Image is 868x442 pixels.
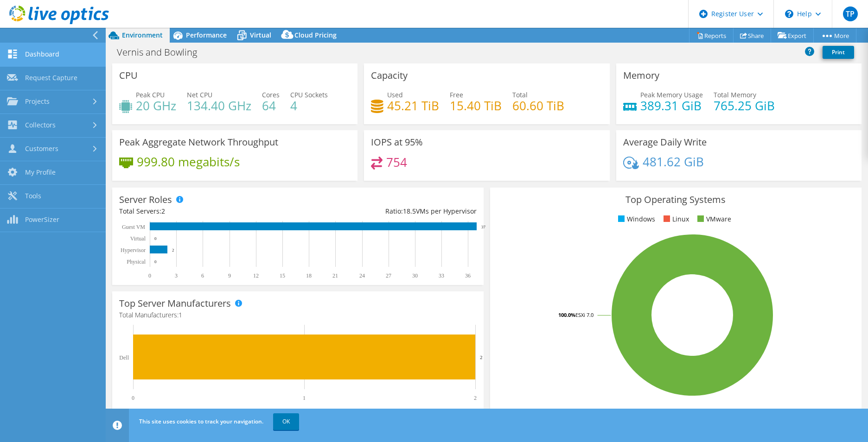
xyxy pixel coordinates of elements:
span: 2 [161,207,165,215]
li: Windows [616,214,655,224]
h4: 60.60 TiB [512,101,564,111]
h4: 999.80 megabits/s [137,157,240,167]
h4: 754 [386,157,407,167]
text: 37 [481,225,486,229]
span: Total [512,90,528,99]
h3: Top Operating Systems [497,195,855,205]
div: Ratio: VMs per Hypervisor [298,206,476,216]
text: 1 [303,395,306,401]
text: 9 [228,272,231,279]
h1: Vernis and Bowling [113,47,211,57]
tspan: 100.0% [558,311,575,318]
text: 3 [175,272,178,279]
text: 18 [306,272,312,279]
span: This site uses cookies to track your navigation. [139,417,263,425]
span: Total Memory [714,90,756,99]
span: Peak CPU [136,90,165,99]
span: 1 [179,310,182,319]
h3: Peak Aggregate Network Throughput [119,137,278,147]
h4: 45.21 TiB [387,101,439,111]
h3: Top Server Manufacturers [119,298,231,309]
h4: 389.31 GiB [640,101,703,111]
text: 0 [132,395,134,401]
li: Linux [661,214,689,224]
text: 12 [253,272,259,279]
h4: 4 [290,101,328,111]
span: CPU Sockets [290,90,328,99]
text: 0 [154,259,157,264]
svg: \n [785,10,793,18]
text: 2 [474,395,477,401]
span: 18.5 [403,207,416,215]
h4: 64 [262,101,280,111]
h4: 20 GHz [136,101,176,111]
span: Used [387,90,403,99]
span: Peak Memory Usage [640,90,703,99]
text: 15 [280,272,285,279]
text: Hypervisor [121,247,146,253]
h3: Average Daily Write [623,137,707,147]
text: 36 [465,272,471,279]
a: OK [273,413,299,430]
h4: 481.62 GiB [643,157,704,167]
h4: 134.40 GHz [187,101,251,111]
text: Dell [119,354,129,361]
span: Free [450,90,463,99]
text: Virtual [130,235,146,242]
text: 24 [359,272,365,279]
text: 0 [148,272,151,279]
span: Performance [186,31,227,39]
h3: IOPS at 95% [371,137,423,147]
text: 2 [480,354,483,360]
h4: Total Manufacturers: [119,310,477,320]
tspan: ESXi 7.0 [575,311,594,318]
a: Print [823,46,854,59]
text: 2 [172,248,174,253]
span: Cores [262,90,280,99]
text: Guest VM [122,224,145,230]
li: VMware [695,214,731,224]
a: More [813,28,856,43]
h3: Memory [623,70,659,81]
h4: 15.40 TiB [450,101,502,111]
text: 30 [412,272,418,279]
text: 33 [439,272,444,279]
span: Cloud Pricing [294,31,337,39]
h3: Server Roles [119,195,172,205]
a: Export [771,28,814,43]
text: 21 [332,272,338,279]
div: Total Servers: [119,206,298,216]
text: Physical [127,259,146,265]
h3: Capacity [371,70,408,81]
a: Reports [689,28,734,43]
span: Environment [122,31,163,39]
h3: CPU [119,70,138,81]
text: 0 [154,236,157,241]
span: Virtual [250,31,271,39]
text: 6 [201,272,204,279]
text: 27 [386,272,391,279]
a: Share [733,28,771,43]
h4: 765.25 GiB [714,101,775,111]
span: Net CPU [187,90,212,99]
span: TP [843,6,858,21]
